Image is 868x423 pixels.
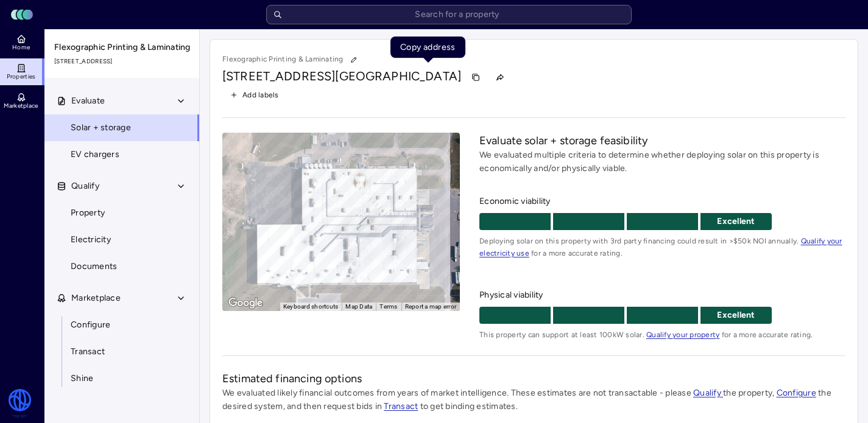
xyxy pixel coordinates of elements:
a: Configure [777,388,816,398]
button: Evaluate [44,88,200,114]
button: Map Data [345,302,372,311]
button: Marketplace [44,285,200,312]
p: Excellent [700,309,772,322]
a: Property [44,200,200,226]
a: Documents [44,253,200,280]
h2: Evaluate solar + storage feasibility [479,133,845,149]
span: Deploying solar on this property with 3rd party financing could result in >$50k NOI annually. for... [479,235,845,259]
a: Qualify [693,388,723,398]
input: Search for a property [266,5,632,24]
span: [GEOGRAPHIC_DATA] [335,69,461,83]
span: Transact [71,345,105,358]
a: Terms (opens in new tab) [379,303,397,310]
span: Physical viability [479,288,845,302]
span: This property can support at least 100kW solar. for a more accurate rating. [479,329,845,341]
span: Electricity [71,233,111,246]
span: Documents [71,260,117,273]
p: Excellent [700,215,772,228]
a: Open this area in Google Maps (opens a new window) [225,295,266,311]
button: Qualify [44,173,200,200]
span: [STREET_ADDRESS] [54,57,191,66]
a: Configure [44,312,200,338]
a: Qualify your property [646,330,719,339]
span: Home [12,44,30,51]
span: Add labels [242,89,279,101]
span: Property [71,206,105,220]
span: Solar + storage [71,121,131,135]
p: We evaluated multiple criteria to determine whether deploying solar on this property is economica... [479,149,845,175]
span: Marketplace [4,102,38,110]
img: Watershed [7,389,32,418]
a: Transact [44,338,200,365]
button: Keyboard shortcuts [283,302,339,311]
a: Transact [384,401,418,411]
img: Google [225,295,266,311]
button: Add labels [222,87,287,103]
p: Flexographic Printing & Laminating [222,52,362,68]
a: EV chargers [44,141,200,168]
span: EV chargers [71,148,119,161]
span: Flexographic Printing & Laminating [54,41,191,54]
span: Properties [7,73,36,80]
span: Shine [71,372,93,385]
span: Evaluate [71,94,105,108]
p: We evaluated likely financial outcomes from years of market intelligence. These estimates are not... [222,386,845,413]
h2: Estimated financing options [222,371,845,386]
a: Report a map error [405,303,457,310]
span: Marketplace [71,292,121,305]
a: Solar + storage [44,114,200,141]
span: Economic viability [479,195,845,208]
span: Configure [71,318,110,332]
span: [STREET_ADDRESS] [222,69,335,83]
div: Copy address [390,37,465,58]
a: Shine [44,365,200,392]
span: Qualify [71,180,99,193]
a: Electricity [44,226,200,253]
